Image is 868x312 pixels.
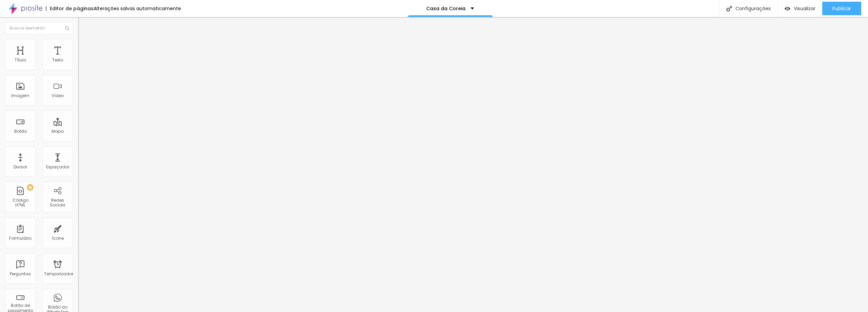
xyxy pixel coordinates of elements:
button: Visualizar [778,2,822,15]
img: Ícone [726,6,732,12]
font: Vídeo [52,93,64,98]
img: Ícone [65,26,69,30]
font: Imagem [11,93,29,98]
font: Publicar [832,5,851,12]
font: Título [15,57,26,63]
font: Divisor [14,164,27,170]
font: Redes Sociais [50,197,65,208]
img: view-1.svg [785,6,790,12]
font: Editor de páginas [50,5,94,12]
font: Alterações salvas automaticamente [94,5,181,12]
button: Publicar [822,2,861,15]
font: Botão [14,128,27,134]
font: Ícone [52,235,64,241]
font: Código HTML [13,197,28,208]
font: Formulário [9,235,32,241]
font: Casa da Coreia [426,5,466,12]
font: Espaçador [46,164,69,170]
input: Buscar elemento [5,22,73,34]
font: Texto [52,57,63,63]
iframe: Editor [78,17,868,312]
font: Configurações [735,5,771,12]
font: Visualizar [794,5,815,12]
font: Perguntas [10,271,31,277]
font: Temporizador [44,271,73,277]
font: Mapa [52,128,64,134]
